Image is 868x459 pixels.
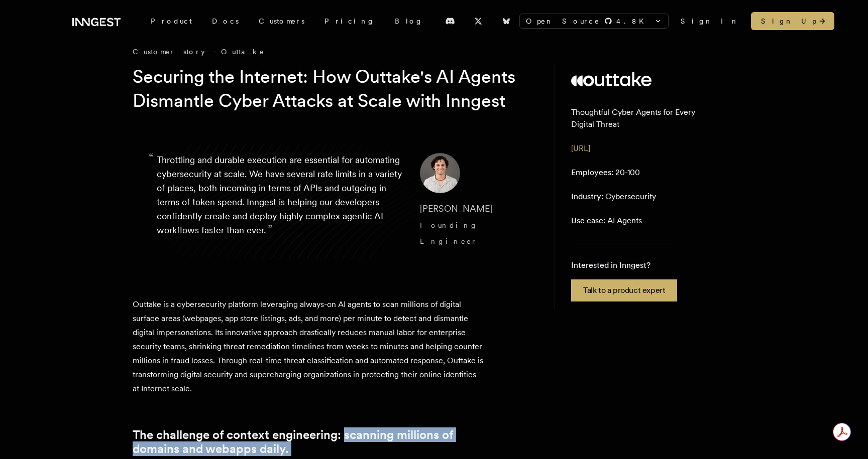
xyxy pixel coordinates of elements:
[526,16,600,26] span: Open Source
[467,13,489,29] a: X
[420,221,478,245] span: Founding Engineer
[571,192,603,201] span: Industry:
[495,13,517,29] a: Bluesky
[133,47,534,57] div: Customer story - Outtake
[420,203,492,214] span: [PERSON_NAME]
[681,16,739,26] a: Sign In
[571,259,677,271] p: Interested in Inngest?
[385,12,433,30] a: Blog
[157,153,404,249] p: Throttling and durable execution are essential for automating cybersecurity at scale. We have sev...
[202,12,249,30] a: Docs
[133,65,518,113] h1: Securing the Internet: How Outtake's AI Agents Dismantle Cyber Attacks at Scale with Inngest
[133,428,484,456] a: The challenge of context engineering: scanning millions of domains and webapps daily.
[439,13,461,29] a: Discord
[420,153,460,193] img: Image of Diego Escobedo
[268,222,273,236] span: ”
[133,297,484,396] p: Outtake is a cybersecurity platform leveraging always-on AI agents to scan millions of digital su...
[571,279,677,301] a: Talk to a product expert
[571,72,652,86] img: Outtake's logo
[249,12,314,30] a: Customers
[571,216,605,225] span: Use case:
[141,12,202,30] div: Product
[149,155,154,161] span: “
[571,167,640,179] p: 20-100
[571,191,656,203] p: Cybersecurity
[571,106,719,130] p: Thoughtful Cyber Agents for Every Digital Threat
[751,12,834,30] a: Sign Up
[616,16,650,26] span: 4.8 K
[571,143,590,153] a: [URL]
[571,215,642,227] p: AI Agents
[571,168,613,177] span: Employees:
[314,12,385,30] a: Pricing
